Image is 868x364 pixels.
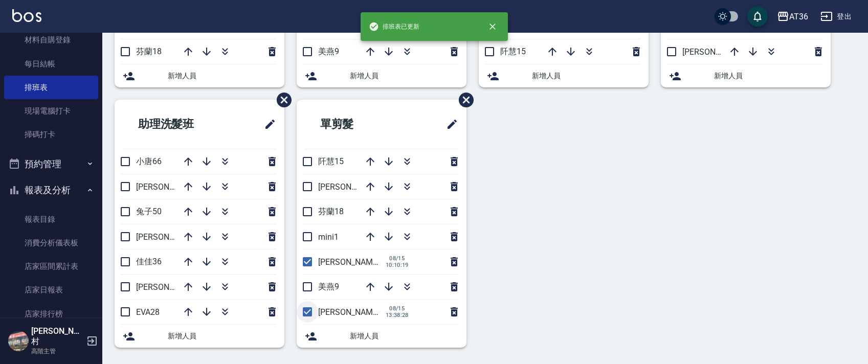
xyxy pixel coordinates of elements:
[269,85,293,115] span: 刪除班表
[369,21,420,32] span: 排班表已更新
[451,85,475,115] span: 刪除班表
[4,123,98,146] a: 掃碼打卡
[136,156,162,166] span: 小唐66
[31,347,83,356] p: 高階主管
[714,71,822,81] span: 新增人員
[350,331,458,342] span: 新增人員
[773,6,812,27] button: AT36
[318,257,389,267] span: [PERSON_NAME]16
[4,255,98,278] a: 店家區間累計表
[747,6,768,27] button: save
[136,207,162,216] span: 兔子50
[115,325,284,348] div: 新增人員
[318,232,339,242] span: mini1
[318,207,344,216] span: 芬蘭18
[136,232,207,242] span: [PERSON_NAME]59
[168,71,276,81] span: 新增人員
[682,47,753,57] span: [PERSON_NAME]11
[816,7,856,26] button: 登出
[789,10,808,23] div: AT36
[4,151,98,177] button: 預約管理
[115,64,284,87] div: 新增人員
[31,326,83,347] h5: [PERSON_NAME]村
[4,278,98,302] a: 店家日報表
[4,28,98,52] a: 材料自購登錄
[4,302,98,326] a: 店家排行榜
[297,325,466,348] div: 新增人員
[123,106,233,143] h2: 助理洗髮班
[386,262,409,268] span: 10:10:19
[4,52,98,76] a: 每日結帳
[4,208,98,231] a: 報表目錄
[318,156,344,166] span: 阡慧15
[386,255,409,262] span: 08/15
[168,331,276,342] span: 新增人員
[386,305,409,312] span: 08/15
[532,71,640,81] span: 新增人員
[4,231,98,255] a: 消費分析儀表板
[136,47,162,56] span: 芬蘭18
[4,177,98,203] button: 報表及分析
[500,47,526,56] span: 阡慧15
[8,331,29,351] img: Person
[386,312,409,318] span: 13:38:28
[661,64,831,87] div: 新增人員
[4,99,98,123] a: 現場電腦打卡
[440,112,458,136] span: 修改班表的標題
[136,182,207,192] span: [PERSON_NAME]58
[136,307,160,317] span: EVA28
[4,76,98,99] a: 排班表
[136,257,162,266] span: 佳佳36
[258,112,276,136] span: 修改班表的標題
[318,307,389,317] span: [PERSON_NAME]11
[12,9,41,22] img: Logo
[350,71,458,81] span: 新增人員
[318,47,339,56] span: 美燕9
[481,15,504,38] button: close
[318,282,339,291] span: 美燕9
[305,106,405,143] h2: 單剪髮
[479,64,649,87] div: 新增人員
[318,182,384,192] span: [PERSON_NAME]6
[297,64,466,87] div: 新增人員
[136,282,207,292] span: [PERSON_NAME]55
